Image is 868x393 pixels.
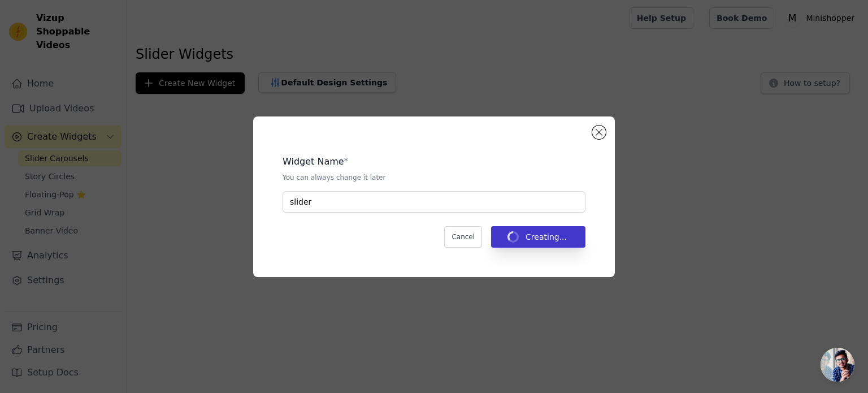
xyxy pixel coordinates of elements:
[592,126,606,139] button: Close modal
[491,226,585,248] button: Creating...
[283,173,585,182] p: You can always change it later
[283,155,344,169] legend: Widget Name
[444,226,482,248] button: Cancel
[821,348,854,382] div: Open chat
